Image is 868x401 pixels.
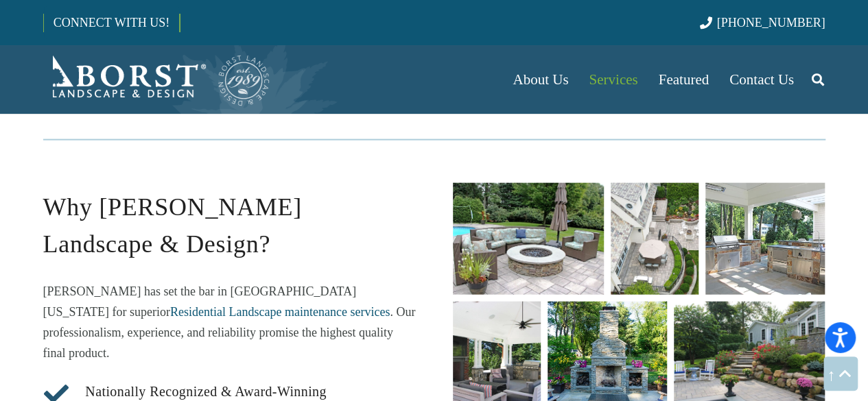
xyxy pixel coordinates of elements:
[705,183,825,295] a: barbecues-and-outdoor-kitchens
[578,45,648,114] a: Services
[502,45,578,114] a: About Us
[589,71,637,88] span: Services
[453,183,604,295] a: unique fire pit designs
[43,189,416,263] h2: Why [PERSON_NAME] Landscape & Design?
[823,356,858,391] a: Back to top
[44,6,179,39] a: CONNECT WITH US!
[717,16,825,29] span: [PHONE_NUMBER]
[659,71,709,88] span: Featured
[43,281,416,363] p: [PERSON_NAME] has set the bar in [GEOGRAPHIC_DATA][US_STATE] for superior . Our professionalism, ...
[43,52,271,107] a: Borst-Logo
[719,45,804,114] a: Contact Us
[170,305,390,319] a: ResidentialLandscape maintenance services
[729,71,794,88] span: Contact Us
[513,71,568,88] span: About Us
[611,183,699,295] a: landscape-design-build
[699,16,825,29] a: [PHONE_NUMBER]
[648,45,719,114] a: Featured
[804,62,832,97] a: Search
